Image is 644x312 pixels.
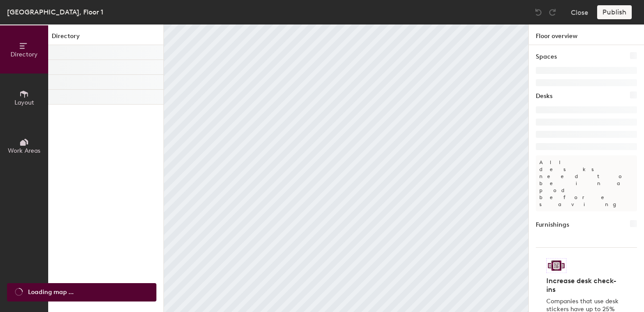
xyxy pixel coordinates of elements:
[536,91,552,101] h1: Desks
[164,25,528,312] canvas: Map
[48,32,163,45] h1: Directory
[28,287,74,297] span: Loading map ...
[548,8,557,17] img: Redo
[534,8,543,17] img: Undo
[536,155,637,211] p: All desks need to be in a pod before saving
[14,99,34,106] span: Layout
[546,277,621,294] h4: Increase desk check-ins
[11,51,38,58] span: Directory
[571,5,588,19] button: Close
[7,7,103,18] div: [GEOGRAPHIC_DATA], Floor 1
[546,258,566,273] img: Sticker logo
[8,147,40,154] span: Work Areas
[536,52,557,62] h1: Spaces
[529,25,644,45] h1: Floor overview
[536,220,569,230] h1: Furnishings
